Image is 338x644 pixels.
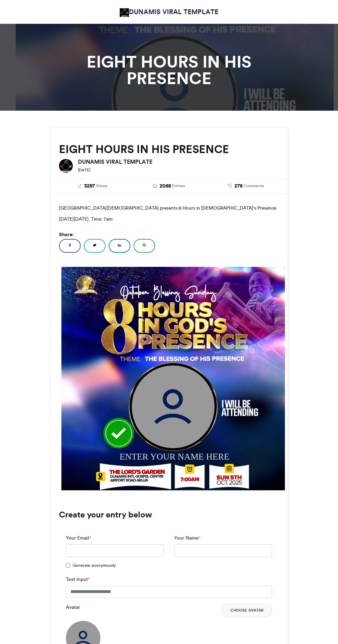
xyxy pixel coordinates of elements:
a: 3297 Views [59,182,126,190]
img: DUNAMIS VIRAL TEMPLATE [59,159,73,173]
p: [GEOGRAPHIC_DATA][DEMOGRAPHIC_DATA] presents 8 Hours in [DEMOGRAPHIC_DATA]'s Presence [DATE][DATE... [59,202,279,224]
span: 3297 [84,182,95,190]
input: Generate anonymously [66,563,70,567]
a: DUNAMIS VIRAL TEMPLATE [120,7,218,17]
h1: EIGHT HOURS IN HIS PRESENCE [50,53,288,87]
a: 276 Comments [212,182,279,190]
label: Avatar [66,604,80,611]
button: Choose Avatar [222,604,272,617]
h3: Create your entry below [59,511,279,519]
img: 1759399934.524-3af03fa7603bc690cd375f21c7817d71e440a6d0.jpg [61,267,285,490]
label: Your Name [174,534,200,542]
h2: EIGHT HOURS IN HIS PRESENCE [59,143,279,155]
h6: DUNAMIS VIRAL TEMPLATE [78,159,279,164]
span: Views [96,183,107,189]
div: ENTER YOUR NAME HERE [120,450,238,463]
span: Generate anonymously [73,562,116,568]
img: user_circle.png [132,365,215,448]
label: Your Email [66,534,91,542]
a: 2068 Entries [136,182,202,190]
span: 2068 [160,182,171,190]
small: [DATE] [78,168,90,172]
span: Entries [172,183,185,189]
label: Text Input [66,576,90,583]
span: 276 [235,182,242,190]
span: Comments [243,183,264,189]
img: DUNAMIS VIRAL TEMPLATE [120,8,129,17]
h5: Share: [59,230,279,239]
